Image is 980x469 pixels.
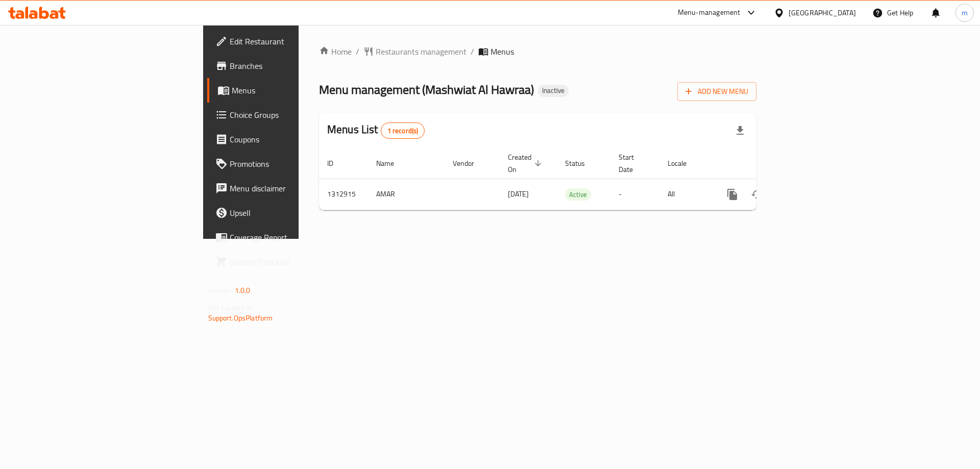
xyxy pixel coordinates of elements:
[376,45,467,58] span: Restaurants management
[230,133,359,145] span: Coupons
[207,176,367,201] a: Menu disclaimer
[208,311,273,325] a: Support.OpsPlatform
[207,127,367,152] a: Coupons
[565,157,598,169] span: Status
[207,29,367,54] a: Edit Restaurant
[207,250,367,274] a: Grocery Checklist
[363,45,467,58] a: Restaurants management
[619,151,647,176] span: Start Date
[508,187,529,201] span: [DATE]
[376,157,407,169] span: Name
[565,189,591,201] span: Active
[319,148,826,210] table: enhanced table
[230,158,359,170] span: Promotions
[677,82,756,101] button: Add New Menu
[208,284,233,297] span: Version:
[491,45,514,58] span: Menus
[538,85,569,97] div: Inactive
[381,122,425,139] div: Total records count
[471,45,474,58] li: /
[230,231,359,243] span: Coverage Report
[508,151,545,176] span: Created On
[712,148,826,179] th: Actions
[327,122,425,139] h2: Menus List
[207,152,367,176] a: Promotions
[720,182,745,207] button: more
[368,179,445,210] td: AMAR
[230,109,359,121] span: Choice Groups
[453,157,487,169] span: Vendor
[789,7,856,18] div: [GEOGRAPHIC_DATA]
[745,182,769,207] button: Change Status
[565,188,591,201] div: Active
[207,225,367,250] a: Coverage Report
[319,45,756,58] nav: breadcrumb
[230,207,359,219] span: Upsell
[230,35,359,47] span: Edit Restaurant
[728,118,752,143] div: Export file
[235,284,251,297] span: 1.0.0
[381,126,425,136] span: 1 record(s)
[319,78,534,101] span: Menu management ( Mashwiat Al Hawraa )
[207,54,367,78] a: Branches
[659,179,712,210] td: All
[230,256,359,268] span: Grocery Checklist
[668,157,700,169] span: Locale
[207,201,367,225] a: Upsell
[230,182,359,194] span: Menu disclaimer
[327,157,347,169] span: ID
[685,85,748,98] span: Add New Menu
[207,103,367,127] a: Choice Groups
[208,301,255,314] span: Get support on:
[230,60,359,72] span: Branches
[207,78,367,103] a: Menus
[678,7,741,19] div: Menu-management
[610,179,659,210] td: -
[232,84,359,96] span: Menus
[962,7,968,18] span: m
[538,86,569,95] span: Inactive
